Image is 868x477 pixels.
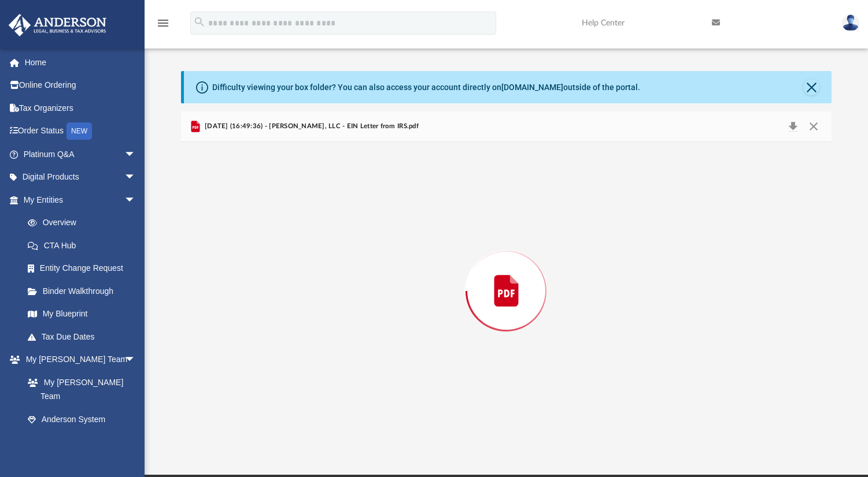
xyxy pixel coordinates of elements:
[181,111,832,440] div: Preview
[842,14,859,31] img: User Pic
[8,120,153,143] a: Order StatusNEW
[16,371,142,408] a: My [PERSON_NAME] Team
[16,234,153,257] a: CTA Hub
[5,14,110,36] img: Anderson Advisors Platinum Portal
[16,211,153,234] a: Overview
[16,325,153,348] a: Tax Due Dates
[783,118,804,135] button: Download
[156,22,170,30] a: menu
[8,51,153,74] a: Home
[16,303,147,326] a: My Blueprint
[67,122,92,140] div: NEW
[212,81,640,94] div: Difficulty viewing your box folder? You can also access your account directly on outside of the p...
[202,121,419,132] span: [DATE] (16:49:36) - [PERSON_NAME], LLC - EIN Letter from IRS.pdf
[8,74,153,97] a: Online Ordering
[501,83,563,92] a: [DOMAIN_NAME]
[16,431,147,454] a: Client Referrals
[193,16,206,28] i: search
[16,408,147,431] a: Anderson System
[8,96,153,120] a: Tax Organizers
[156,16,170,30] i: menu
[8,188,153,211] a: My Entitiesarrow_drop_down
[124,348,147,372] span: arrow_drop_down
[803,79,819,95] button: Close
[803,118,824,135] button: Close
[8,143,153,166] a: Platinum Q&Aarrow_drop_down
[124,188,147,212] span: arrow_drop_down
[8,348,147,371] a: My [PERSON_NAME] Teamarrow_drop_down
[124,166,147,189] span: arrow_drop_down
[16,257,153,280] a: Entity Change Request
[16,280,153,303] a: Binder Walkthrough
[8,166,153,189] a: Digital Productsarrow_drop_down
[124,143,147,166] span: arrow_drop_down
